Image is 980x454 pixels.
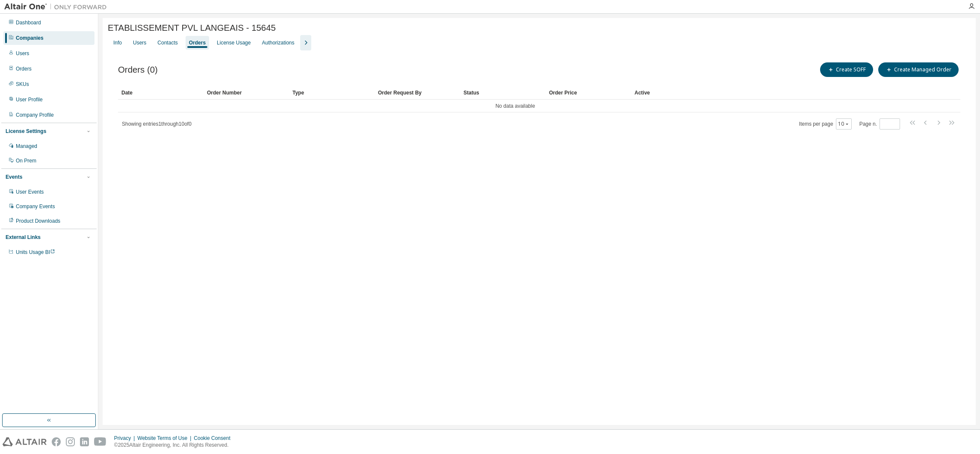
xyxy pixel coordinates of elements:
button: Create Managed Order [878,62,959,77]
div: Privacy [114,435,137,442]
div: Company Events [16,203,55,210]
div: Events [6,174,22,180]
div: Cookie Consent [194,435,235,442]
img: linkedin.svg [80,437,89,446]
div: Company Profile [16,112,54,118]
button: Create SOFF [820,62,873,77]
span: ETABLISSEMENT PVL LANGEAIS - 15645 [108,23,276,33]
span: Showing entries 1 through 10 of 0 [122,121,192,127]
div: Status [463,86,542,100]
div: Companies [16,35,44,41]
div: Product Downloads [16,218,60,224]
div: User Events [16,189,44,195]
div: SKUs [16,81,29,88]
div: User Profile [16,96,43,103]
div: Dashboard [16,19,41,26]
td: No data available [118,100,912,112]
div: Info [113,39,122,46]
div: Order Number [207,86,286,100]
div: Managed [16,143,37,150]
span: Units Usage BI [16,249,55,255]
span: Items per page [799,118,852,130]
div: Website Terms of Use [137,435,194,442]
div: External Links [6,234,41,241]
img: youtube.svg [94,437,106,446]
button: 10 [838,121,850,127]
img: Altair One [4,3,111,11]
div: Order Request By [378,86,457,100]
div: Orders [16,65,32,72]
div: Users [133,39,146,46]
p: © 2025 Altair Engineering, Inc. All Rights Reserved. [114,442,236,449]
div: Order Price [549,86,628,100]
div: Authorizations [262,39,294,46]
img: altair_logo.svg [3,437,47,446]
div: Orders [189,39,206,46]
div: Contacts [157,39,177,46]
div: License Settings [6,128,46,135]
div: On Prem [16,157,36,164]
span: Orders (0) [118,65,158,75]
div: License Usage [217,39,251,46]
div: Date [121,86,200,100]
div: Users [16,50,29,57]
div: Type [292,86,371,100]
span: Page n. [859,118,900,130]
div: Active [635,86,909,100]
img: instagram.svg [66,437,75,446]
img: facebook.svg [52,437,61,446]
